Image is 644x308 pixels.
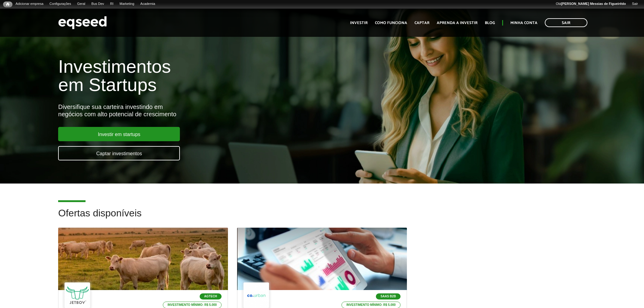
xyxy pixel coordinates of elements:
[3,2,12,7] a: Início
[117,2,137,6] a: Marketing
[375,21,407,25] a: Como funciona
[437,21,478,25] a: Aprenda a investir
[12,2,47,6] a: Adicionar empresa
[58,103,371,118] div: Diversifique sua carteira investindo em negócios com alto potencial de crescimento
[74,2,88,6] a: Geral
[485,21,495,25] a: Blog
[58,58,371,94] h1: Investimentos em Startups
[415,21,429,25] a: Captar
[200,293,222,299] p: Agtech
[510,21,537,25] a: Minha conta
[58,15,107,31] img: EqSeed
[58,208,586,228] h2: Ofertas disponíveis
[545,18,587,27] a: Sair
[376,293,401,299] p: SaaS B2B
[137,2,158,6] a: Academia
[553,2,629,6] a: Olá[PERSON_NAME] Messias de Figueirêdo
[88,2,107,6] a: Bus Dev
[6,2,9,6] span: Início
[58,146,180,160] a: Captar investimentos
[107,2,117,6] a: RI
[561,2,626,5] strong: [PERSON_NAME] Messias de Figueirêdo
[350,21,368,25] a: Investir
[47,2,74,6] a: Configurações
[629,2,641,6] a: Sair
[58,127,180,141] a: Investir em startups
